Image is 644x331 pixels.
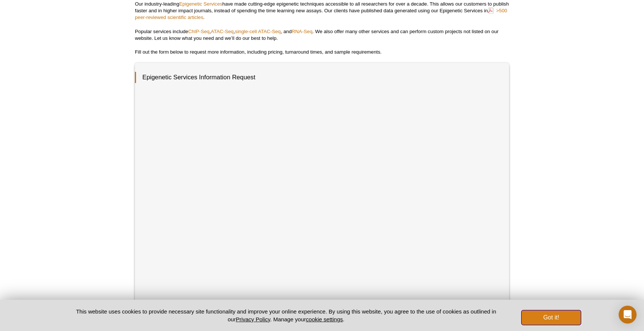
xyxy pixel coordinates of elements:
[188,29,209,34] a: ChIP-Seq
[135,28,509,42] p: Popular services include , , , and . We also offer many other services and can perform custom pro...
[619,306,637,324] div: Open Intercom Messenger
[211,29,234,34] a: ATAC-Seq
[63,308,509,323] p: This website uses cookies to provide necessary site functionality and improve your online experie...
[135,72,502,83] h3: Epigenetic Services Information Request
[135,7,507,21] a: >500 peer-reviewed scientific articles
[135,1,509,21] p: Our industry-leading have made cutting-edge epigenetic techniques accessible to all researchers f...
[292,29,313,34] a: RNA-Seq
[135,49,509,55] p: Fill out the form below to request more information, including pricing, turnaround times, and sam...
[306,316,343,322] button: cookie settings
[179,1,222,7] a: Epigenetic Services
[236,316,270,322] a: Privacy Policy
[235,29,281,34] a: single-cell ATAC-Seq
[521,310,581,325] button: Got it!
